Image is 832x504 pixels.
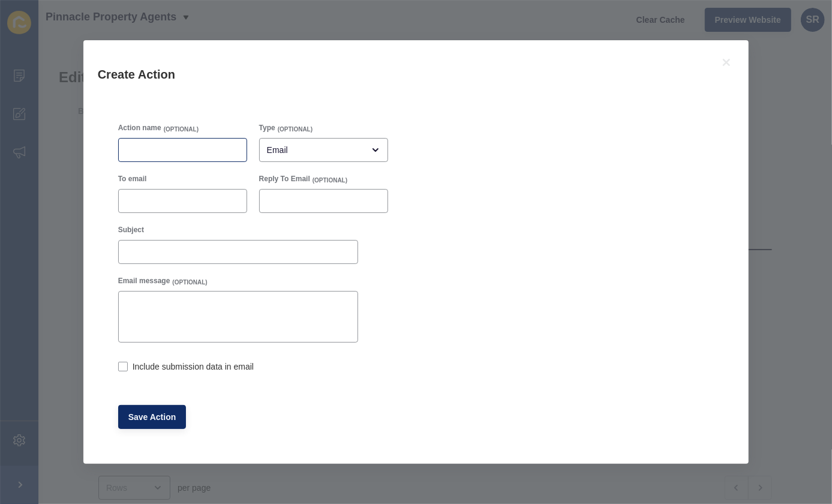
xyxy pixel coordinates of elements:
[278,125,313,134] span: (OPTIONAL)
[259,138,388,162] div: open menu
[164,125,199,134] span: (OPTIONAL)
[133,361,254,373] label: Include submission data in email
[128,411,176,423] span: Save Action
[118,276,170,286] label: Email message
[118,174,147,184] label: To email
[118,225,144,235] label: Subject
[259,123,275,133] label: Type
[313,176,347,185] span: (OPTIONAL)
[118,123,161,133] label: Action name
[118,405,187,429] button: Save Action
[259,174,310,184] label: Reply To Email
[172,278,207,287] span: (OPTIONAL)
[98,67,705,82] h1: Create Action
